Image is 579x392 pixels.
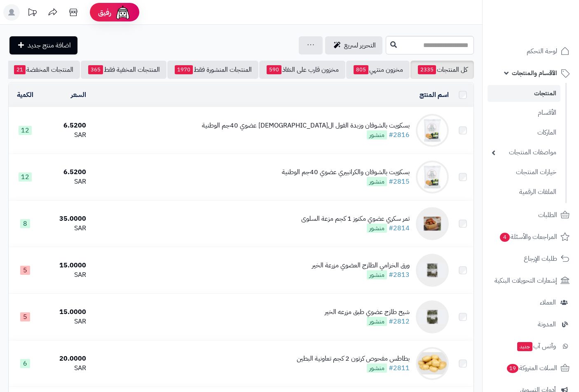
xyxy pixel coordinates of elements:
[416,347,449,380] img: بطاطس مفحوص كرتون 2 كجم تعاونية البطين
[488,183,560,201] a: الملفات الرقمية
[367,224,387,233] span: منشور
[488,85,560,102] a: المنتجات
[354,65,368,74] span: 805
[418,65,436,74] span: 2335
[167,61,258,79] a: المنتجات المنشورة فقط1970
[9,36,77,54] a: اضافة منتج جديد
[297,354,410,364] div: بطاطس مفحوص كرتون 2 كجم تعاونية البطين
[115,4,131,21] img: ai-face.png
[344,40,376,50] span: التحرير لسريع
[45,364,86,373] div: SAR
[71,90,86,100] a: السعر
[538,209,557,221] span: الطلبات
[488,124,560,142] a: الماركات
[325,36,382,54] a: التحرير لسريع
[20,219,30,228] span: 8
[389,177,410,187] a: #2815
[17,90,33,100] a: الكمية
[420,90,449,100] a: اسم المنتج
[488,314,574,334] a: المدونة
[488,205,574,225] a: الطلبات
[517,342,532,351] span: جديد
[506,362,557,374] span: السلات المتروكة
[367,130,387,139] span: منشور
[346,61,410,79] a: مخزون منتهي805
[88,65,103,74] span: 365
[20,359,30,368] span: 6
[507,364,518,373] span: 19
[416,254,449,287] img: ورق الخزامي الطازج العضوي مزرعة الخير
[416,161,449,194] img: بسكويت بالشوفان والكرانبيري عضوي 40جم الوطنية
[488,249,574,269] a: طلبات الإرجاع
[389,363,410,373] a: #2811
[367,317,387,326] span: منشور
[488,144,560,161] a: مواصفات المنتجات
[20,266,30,275] span: 5
[500,233,510,242] span: 4
[45,168,86,177] div: 6.5200
[389,270,410,280] a: #2813
[488,227,574,247] a: المراجعات والأسئلة4
[416,300,449,333] img: شيح طازج عضوي طبق مزرعه الخير
[488,163,560,181] a: خيارات المنتجات
[523,22,571,39] img: logo-2.png
[45,261,86,270] div: 15.0000
[19,126,32,135] span: 12
[527,45,557,57] span: لوحة التحكم
[7,61,80,79] a: المنتجات المخفضة21
[488,336,574,356] a: وآتس آبجديد
[259,61,345,79] a: مخزون قارب على النفاذ590
[202,121,410,130] div: بسكويت بالشوفان وزبدة الفول ال[DEMOGRAPHIC_DATA] عضوي 40جم الوطنية
[367,270,387,279] span: منشور
[267,65,281,74] span: 590
[488,293,574,312] a: العملاء
[367,364,387,373] span: منشور
[499,231,557,243] span: المراجعات والأسئلة
[540,297,556,308] span: العملاء
[20,312,30,321] span: 5
[538,319,556,330] span: المدونة
[45,354,86,364] div: 20.0000
[45,307,86,317] div: 15.0000
[325,307,410,317] div: شيح طازج عضوي طبق مزرعه الخير
[516,340,556,352] span: وآتس آب
[45,317,86,326] div: SAR
[389,223,410,233] a: #2814
[488,358,574,378] a: السلات المتروكة19
[488,104,560,122] a: الأقسام
[367,177,387,186] span: منشور
[45,177,86,187] div: SAR
[488,271,574,290] a: إشعارات التحويلات البنكية
[45,224,86,233] div: SAR
[175,65,193,74] span: 1970
[45,121,86,130] div: 6.5200
[410,61,474,79] a: كل المنتجات2335
[524,253,557,264] span: طلبات الإرجاع
[14,65,26,74] span: 21
[416,114,449,147] img: بسكويت بالشوفان وزبدة الفول السوداني عضوي 40جم الوطنية
[19,172,32,182] span: 12
[22,4,42,23] a: تحديثات المنصة
[416,207,449,240] img: تمر سكري عضوي مكنوز 1 كجم مزعة السلوى
[45,130,86,140] div: SAR
[98,7,111,17] span: رفيق
[389,316,410,326] a: #2812
[301,214,410,224] div: تمر سكري عضوي مكنوز 1 كجم مزعة السلوى
[282,168,410,177] div: بسكويت بالشوفان والكرانبيري عضوي 40جم الوطنية
[81,61,166,79] a: المنتجات المخفية فقط365
[45,270,86,280] div: SAR
[389,130,410,140] a: #2816
[28,40,71,50] span: اضافة منتج جديد
[45,214,86,224] div: 35.0000
[488,41,574,61] a: لوحة التحكم
[512,67,557,79] span: الأقسام والمنتجات
[312,261,410,270] div: ورق الخزامي الطازج العضوي مزرعة الخير
[495,275,557,286] span: إشعارات التحويلات البنكية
